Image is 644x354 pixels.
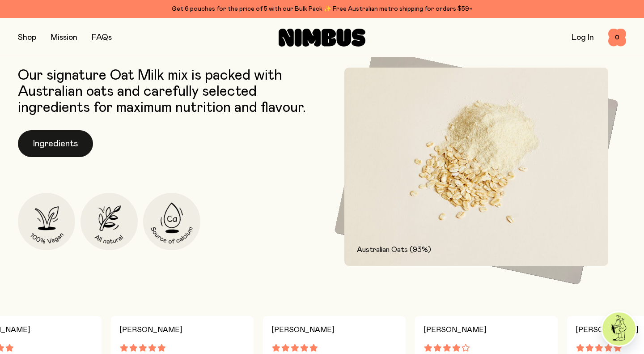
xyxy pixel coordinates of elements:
[344,68,608,266] img: Raw oats and oats in powdered form
[424,323,549,337] h4: [PERSON_NAME]
[51,34,77,42] a: Mission
[572,34,594,42] a: Log In
[18,68,318,116] p: Our signature Oat Milk mix is packed with Australian oats and carefully selected ingredients for ...
[357,244,596,255] p: Australian Oats (93%)
[119,323,245,337] h4: [PERSON_NAME]
[18,4,626,14] div: Get 6 pouches for the price of 5 with our Bulk Pack ✨ Free Australian metro shipping for orders $59+
[271,323,397,337] h4: [PERSON_NAME]
[602,312,636,345] img: agent
[18,130,93,157] button: Ingredients
[608,29,626,47] button: 0
[92,34,112,42] a: FAQs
